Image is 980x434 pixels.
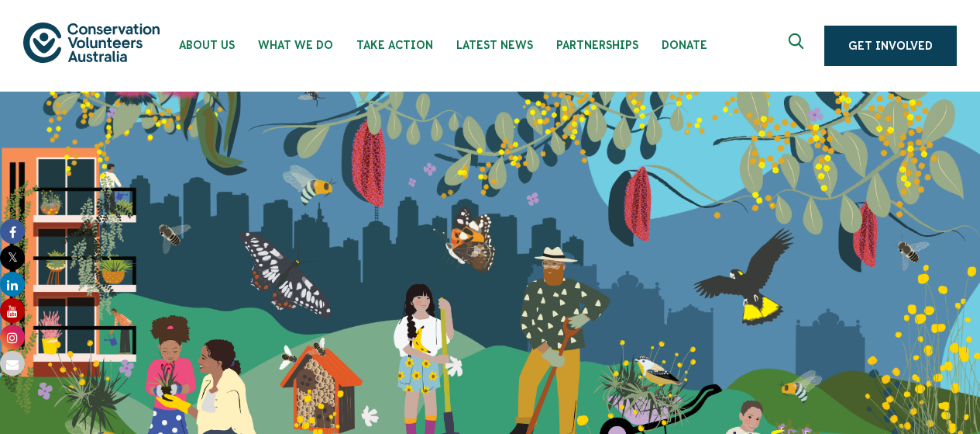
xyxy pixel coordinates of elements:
span: Expand search box [789,33,808,58]
span: About Us [179,39,235,51]
img: logo.svg [23,23,160,62]
span: Partnerships [556,39,638,51]
button: Expand search box Close search box [779,27,817,64]
span: Latest News [456,39,533,51]
span: Take Action [356,39,433,51]
span: Donate [662,39,707,51]
span: What We Do [258,39,333,51]
a: Get Involved [824,26,957,66]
